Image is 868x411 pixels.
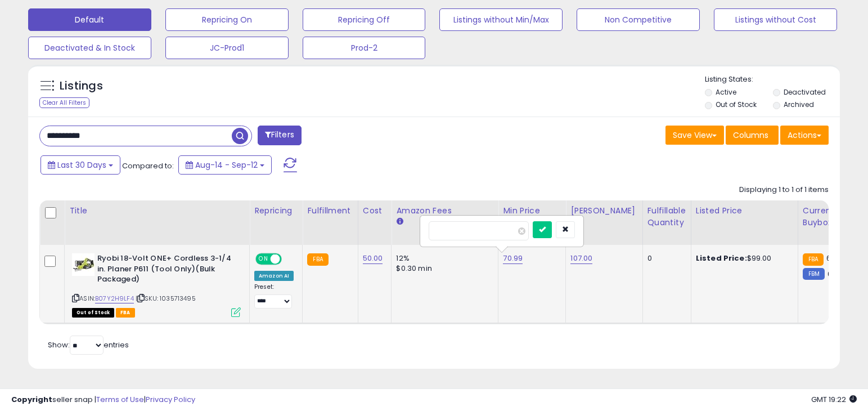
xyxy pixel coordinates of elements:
[41,155,120,175] button: Last 30 Days
[827,269,843,279] span: 65.2
[165,37,289,59] button: JC-Prod1
[780,126,829,145] button: Actions
[11,394,52,405] strong: Copyright
[803,268,825,280] small: FBM
[195,159,258,171] span: Aug-14 - Sep-12
[696,253,747,263] b: Listed Price:
[726,126,779,145] button: Columns
[97,253,234,288] b: Ryobi 18-Volt ONE+ Cordless 3-1/4 in. Planer P611 (Tool Only)(Bulk Packaged)
[826,253,842,263] span: 67.2
[178,155,272,175] button: Aug-14 - Sep-12
[303,8,426,31] button: Repricing Off
[146,394,195,405] a: Privacy Policy
[28,8,151,31] button: Default
[696,205,793,217] div: Listed Price
[254,205,298,217] div: Repricing
[257,254,271,264] span: ON
[503,205,561,217] div: Min Price
[716,87,736,97] label: Active
[803,253,824,266] small: FBA
[570,253,592,264] a: 107.00
[363,253,383,264] a: 50.00
[48,339,129,350] span: Show: entries
[647,205,686,229] div: Fulfillable Quantity
[307,253,328,266] small: FBA
[69,205,245,217] div: Title
[57,159,106,171] span: Last 30 Days
[96,394,144,405] a: Terms of Use
[11,395,195,405] div: seller snap | |
[72,308,114,318] span: All listings that are currently out of stock and unavailable for purchase on Amazon
[95,294,134,303] a: B07Y2H9LF4
[577,8,700,31] button: Non Competitive
[60,78,103,94] h5: Listings
[503,253,523,264] a: 70.99
[439,8,563,31] button: Listings without Min/Max
[570,205,637,217] div: [PERSON_NAME]
[72,253,241,316] div: ASIN:
[716,100,757,109] label: Out of Stock
[803,205,861,229] div: Current Buybox Price
[280,254,298,264] span: OFF
[28,37,151,59] button: Deactivated & In Stock
[396,217,403,227] small: Amazon Fees.
[733,129,768,141] span: Columns
[116,308,135,318] span: FBA
[784,87,826,97] label: Deactivated
[72,253,95,276] img: 41kR96H4uHL._SL40_.jpg
[705,74,840,85] p: Listing States:
[39,97,89,108] div: Clear All Filters
[363,205,387,217] div: Cost
[714,8,837,31] button: Listings without Cost
[122,160,174,171] span: Compared to:
[396,263,489,274] div: $0.30 min
[811,394,857,405] span: 2025-10-13 19:22 GMT
[303,37,426,59] button: Prod-2
[665,126,724,145] button: Save View
[254,271,294,281] div: Amazon AI
[307,205,353,217] div: Fulfillment
[784,100,814,109] label: Archived
[165,8,289,31] button: Repricing On
[396,253,489,263] div: 12%
[254,283,294,309] div: Preset:
[696,253,789,263] div: $99.00
[136,294,196,303] span: | SKU: 1035713495
[396,205,493,217] div: Amazon Fees
[258,126,302,145] button: Filters
[647,253,682,263] div: 0
[739,185,829,195] div: Displaying 1 to 1 of 1 items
